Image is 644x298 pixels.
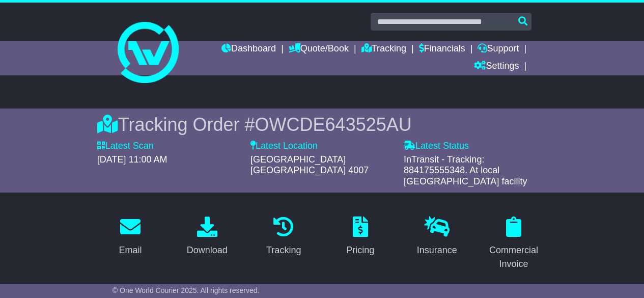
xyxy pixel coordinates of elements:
[474,58,519,75] a: Settings
[289,41,349,58] a: Quote/Book
[250,154,369,176] span: [GEOGRAPHIC_DATA] [GEOGRAPHIC_DATA] 4007
[250,141,318,152] label: Latest Location
[404,154,527,186] span: InTransit - Tracking: 884175555348. At local [GEOGRAPHIC_DATA] facility
[97,141,154,152] label: Latest Scan
[340,213,381,261] a: Pricing
[260,213,307,261] a: Tracking
[97,114,547,136] div: Tracking Order #
[113,286,260,294] span: © One World Courier 2025. All rights reserved.
[410,213,464,261] a: Insurance
[119,243,142,257] div: Email
[417,243,457,257] div: Insurance
[346,243,374,257] div: Pricing
[404,141,469,152] label: Latest Status
[266,243,301,257] div: Tracking
[187,243,228,257] div: Download
[180,213,234,261] a: Download
[478,41,519,58] a: Support
[419,41,465,58] a: Financials
[255,114,412,135] span: OWCDE643525AU
[361,41,406,58] a: Tracking
[97,154,167,165] span: [DATE] 11:00 AM
[487,243,541,271] div: Commercial Invoice
[221,41,276,58] a: Dashboard
[481,213,547,275] a: Commercial Invoice
[113,213,149,261] a: Email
